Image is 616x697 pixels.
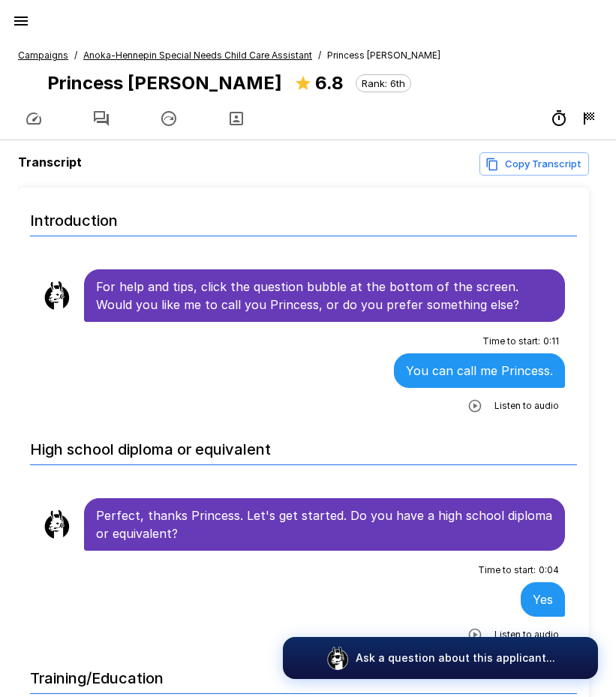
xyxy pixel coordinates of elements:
[580,110,598,128] div: 9/3 3:28 PM
[356,77,410,89] span: Rank: 6th
[74,48,77,63] span: /
[482,334,540,349] span: Time to start :
[96,506,553,542] p: Perfect, thanks Princess. Let's get started. Do you have a high school diploma or equivalent?
[326,646,350,670] img: logo_glasses@2x.png
[42,281,72,311] img: llama_clean.png
[18,50,68,61] u: Campaigns
[479,152,589,176] button: Copy transcript
[550,110,568,128] div: 9m 34s
[494,627,559,642] span: Listen to audio
[533,590,553,608] p: Yes
[30,197,577,236] h6: Introduction
[406,362,553,380] p: You can call me Princess.
[18,155,82,170] b: Transcript
[283,637,598,679] button: Ask a question about this applicant...
[478,563,536,578] span: Time to start :
[356,650,555,665] p: Ask a question about this applicant...
[83,50,312,61] u: Anoka-Hennepin Special Needs Child Care Assistant
[30,654,577,694] h6: Training/Education
[318,48,321,63] span: /
[30,425,577,465] h6: High school diploma or equivalent
[96,278,553,314] p: For help and tips, click the question bubble at the bottom of the screen. Would you like me to ca...
[539,563,559,578] span: 0 : 04
[543,334,559,349] span: 0 : 11
[315,72,344,94] b: 6.8
[494,398,559,413] span: Listen to audio
[327,48,440,63] span: Princess [PERSON_NAME]
[42,509,72,539] img: llama_clean.png
[47,72,282,94] b: Princess [PERSON_NAME]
